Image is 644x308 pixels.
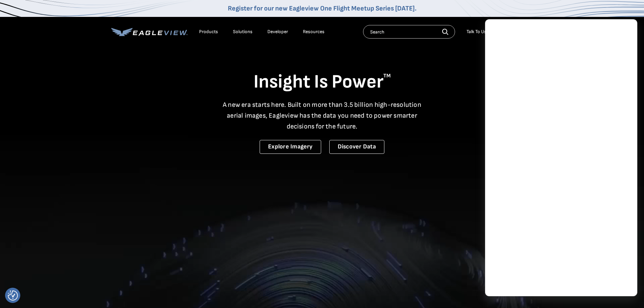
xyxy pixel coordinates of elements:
[363,25,455,39] input: Search
[267,29,288,35] a: Developer
[199,29,218,35] div: Products
[8,290,18,301] button: Consent Preferences
[383,73,391,79] sup: TM
[219,99,426,132] p: A new era starts here. Built on more than 3.5 billion high-resolution aerial images, Eagleview ha...
[329,140,384,154] a: Discover Data
[8,290,18,301] img: Revisit consent button
[467,29,486,35] div: Talk To Us
[485,19,637,296] iframe: To enrich screen reader interactions, please activate Accessibility in Grammarly extension settings
[260,140,321,154] a: Explore Imagery
[111,70,533,94] h1: Insight Is Power
[228,4,416,13] a: Register for our new Eagleview One Flight Meetup Series [DATE].
[233,29,253,35] div: Solutions
[303,29,325,35] div: Resources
